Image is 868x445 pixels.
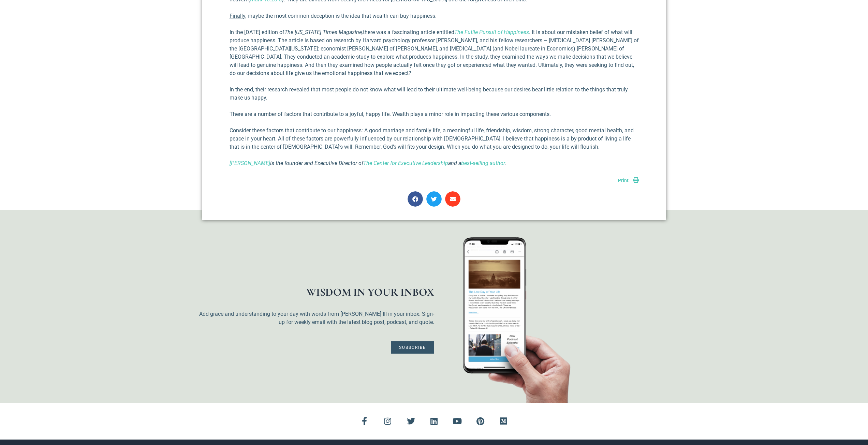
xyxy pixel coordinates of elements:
a: [PERSON_NAME] [230,160,270,166]
div: Share on twitter [426,191,442,207]
h1: WISDOM IN YOUR INBOX [199,287,434,298]
div: Share on email [445,191,460,207]
p: Consider these factors that contribute to our happiness: A good marriage and family life, a meani... [230,127,639,151]
p: In the end, their research revealed that most people do not know what will lead to their ultimate... [230,86,639,102]
p: Add grace and understanding to your day with words from [PERSON_NAME] III in your inbox. Sign-up ... [199,310,434,326]
p: There are a number of factors that contribute to a joyful, happy life. Wealth plays a minor role ... [230,110,639,118]
a: Subscribe [391,341,434,354]
div: Share on facebook [408,191,423,207]
span: Finally [230,13,245,19]
a: best-selling author [461,160,505,166]
a: The Futile Pursuit of Happiness [454,29,529,35]
span: Subscribe [399,345,426,350]
a: The Center for Executive Leadership [363,160,448,166]
p: , maybe the most common deception is the idea that wealth can buy happiness. [230,12,639,20]
span: Print [618,178,629,183]
em: The [US_STATE] Times Magazine, [284,29,363,35]
p: In the [DATE] edition of there was a fascinating article entitled . It is about our mistaken beli... [230,28,639,77]
em: is the founder and Executive Director of and a . [230,160,506,166]
a: Print [618,178,639,183]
